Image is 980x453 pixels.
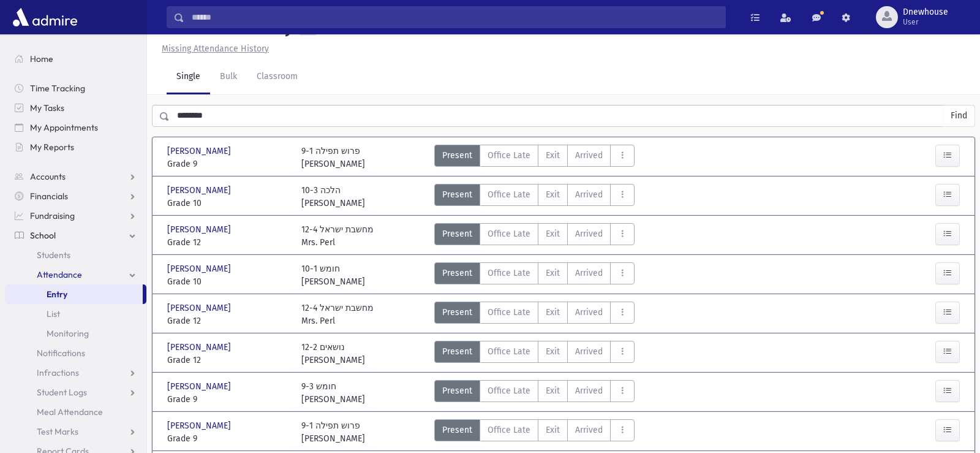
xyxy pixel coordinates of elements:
a: Single [167,60,210,94]
div: 12-2 נושאים [PERSON_NAME] [301,341,365,367]
span: Present [442,188,472,201]
a: My Tasks [5,98,146,118]
div: 9-1 פרוש תפילה [PERSON_NAME] [301,145,365,170]
span: My Tasks [30,102,64,113]
a: Time Tracking [5,78,146,98]
a: Test Marks [5,422,146,441]
span: Office Late [488,345,530,358]
span: [PERSON_NAME] [167,262,233,275]
div: AttTypes [434,223,635,249]
span: [PERSON_NAME] [167,380,233,393]
a: Classroom [247,60,307,94]
span: Office Late [488,267,530,280]
a: Infractions [5,363,146,383]
button: Find [943,105,974,126]
a: My Appointments [5,118,146,137]
span: Fundraising [30,210,75,221]
div: 10-3 הלכה [PERSON_NAME] [301,184,365,210]
span: My Reports [30,142,74,153]
a: Missing Attendance History [157,44,269,54]
a: Accounts [5,167,146,186]
span: Exit [546,149,560,162]
span: Entry [47,289,67,300]
a: Home [5,49,146,69]
span: Exit [546,345,560,358]
span: Dnewhouse [903,7,948,17]
span: Test Marks [37,426,78,437]
span: Office Late [488,227,530,240]
span: Exit [546,384,560,397]
span: Attendance [37,269,82,280]
span: Exit [546,306,560,319]
div: 9-3 חומש [PERSON_NAME] [301,380,365,406]
div: 10-1 חומש [PERSON_NAME] [301,262,365,288]
span: Office Late [488,306,530,319]
span: Present [442,267,472,280]
span: Monitoring [47,328,89,339]
span: Grade 10 [167,197,289,210]
span: Time Tracking [30,83,85,94]
span: Accounts [30,171,66,182]
span: Grade 12 [167,354,289,367]
span: Grade 9 [167,393,289,406]
span: Office Late [488,384,530,397]
span: Office Late [488,424,530,436]
span: Arrived [575,188,603,201]
span: Arrived [575,306,603,319]
span: Grade 12 [167,236,289,249]
span: Exit [546,267,560,280]
span: Present [442,424,472,436]
a: Meal Attendance [5,402,146,422]
a: Notifications [5,343,146,363]
span: Meal Attendance [37,406,103,417]
span: Financials [30,191,68,202]
span: [PERSON_NAME] [167,223,233,236]
a: Financials [5,186,146,206]
span: Home [30,53,53,64]
div: AttTypes [434,145,635,170]
span: Arrived [575,149,603,162]
span: Present [442,227,472,240]
span: My Appointments [30,122,98,133]
span: Infractions [37,367,79,378]
span: [PERSON_NAME] [167,184,233,197]
span: User [903,17,948,27]
a: List [5,304,146,324]
span: Students [37,249,70,261]
a: Fundraising [5,206,146,226]
span: [PERSON_NAME] [167,419,233,432]
img: AdmirePro [10,5,80,29]
span: Grade 10 [167,275,289,288]
a: Attendance [5,265,146,284]
span: Grade 9 [167,158,289,170]
div: AttTypes [434,419,635,445]
span: School [30,230,56,241]
span: Arrived [575,267,603,280]
span: Exit [546,227,560,240]
input: Search [184,6,725,28]
div: 12-4 מחשבת ישראל Mrs. Perl [301,302,374,327]
a: Monitoring [5,324,146,343]
span: [PERSON_NAME] [167,145,233,158]
div: 12-4 מחשבת ישראל Mrs. Perl [301,223,374,249]
span: Office Late [488,149,530,162]
u: Missing Attendance History [162,44,269,54]
span: [PERSON_NAME] [167,302,233,314]
span: Arrived [575,345,603,358]
span: Grade 9 [167,432,289,445]
div: AttTypes [434,380,635,406]
span: Present [442,384,472,397]
a: My Reports [5,137,146,157]
div: AttTypes [434,302,635,327]
span: Exit [546,188,560,201]
a: Entry [5,284,143,304]
a: Bulk [210,60,247,94]
span: Arrived [575,384,603,397]
span: Grade 12 [167,314,289,327]
span: Present [442,306,472,319]
div: AttTypes [434,262,635,288]
span: Notifications [37,348,85,359]
a: Students [5,245,146,265]
span: Student Logs [37,387,87,398]
span: Arrived [575,227,603,240]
